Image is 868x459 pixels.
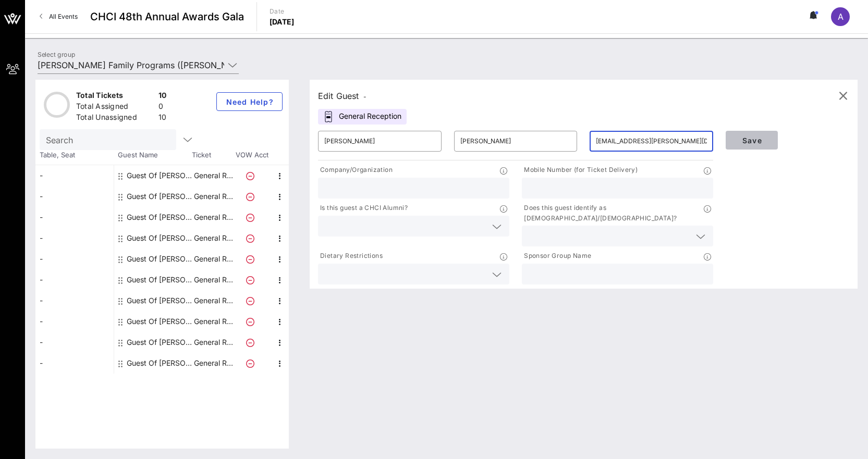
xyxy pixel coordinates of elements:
[192,228,234,249] p: General R…
[127,186,192,207] div: Guest Of Casey Family Programs
[192,165,234,186] p: General R…
[318,109,407,125] div: General Reception
[596,133,707,150] input: Email*
[234,150,270,160] span: VOW Acct
[35,228,114,249] div: -
[192,249,234,269] p: General R…
[831,7,850,26] div: A
[127,228,192,249] div: Guest Of Casey Family Programs
[192,269,234,290] p: General R…
[270,6,295,17] p: Date
[114,150,192,160] span: Guest Name
[127,353,192,374] div: Guest Of Casey Family Programs
[38,51,75,58] label: Select group
[127,165,192,186] div: Guest Of Casey Family Programs
[35,150,114,160] span: Table, Seat
[192,186,234,207] p: General R…
[192,290,234,311] p: General R…
[127,290,192,311] div: Guest Of Casey Family Programs
[158,90,167,103] div: 10
[192,332,234,353] p: General R…
[127,207,192,228] div: Guest Of Casey Family Programs
[127,332,192,353] div: Guest Of Casey Family Programs
[35,165,114,186] div: -
[216,92,283,111] button: Need Help?
[522,165,638,176] p: Mobile Number (for Ticket Delivery)
[35,290,114,311] div: -
[33,8,84,25] a: All Events
[76,101,154,114] div: Total Assigned
[318,203,408,214] p: Is this guest a CHCI Alumni?
[726,131,778,150] button: Save
[127,269,192,290] div: Guest Of Casey Family Programs
[127,249,192,269] div: Guest Of Casey Family Programs
[318,251,383,262] p: Dietary Restrictions
[35,269,114,290] div: -
[35,186,114,207] div: -
[838,11,843,22] span: A
[460,133,571,150] input: Last Name*
[192,150,234,160] span: Ticket
[192,207,234,228] p: General R…
[522,203,704,224] p: Does this guest identify as [DEMOGRAPHIC_DATA]/[DEMOGRAPHIC_DATA]?
[324,133,435,150] input: First Name*
[90,9,244,24] span: CHCI 48th Annual Awards Gala
[35,332,114,353] div: -
[270,17,295,27] p: [DATE]
[158,101,167,114] div: 0
[158,112,167,125] div: 10
[35,207,114,228] div: -
[225,97,274,106] span: Need Help?
[76,112,154,125] div: Total Unassigned
[76,90,154,103] div: Total Tickets
[35,353,114,374] div: -
[192,311,234,332] p: General R…
[35,249,114,269] div: -
[318,165,393,176] p: Company/Organization
[35,311,114,332] div: -
[127,311,192,332] div: Guest Of Casey Family Programs
[318,89,366,103] div: Edit Guest
[734,136,769,145] span: Save
[363,93,366,101] span: -
[522,251,591,262] p: Sponsor Group Name
[49,13,78,20] span: All Events
[192,353,234,374] p: General R…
